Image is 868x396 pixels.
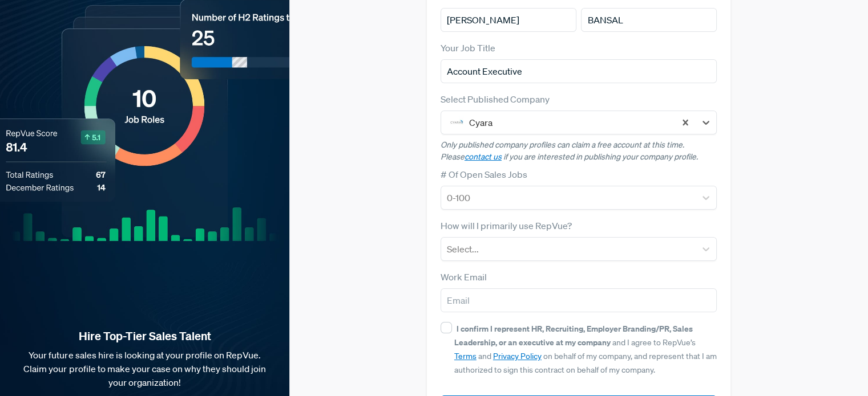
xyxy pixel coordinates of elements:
p: Your future sales hire is looking at your profile on RepVue. Claim your profile to make your case... [18,348,271,389]
label: Your Job Title [441,41,495,55]
label: # Of Open Sales Jobs [441,168,527,181]
span: and I agree to RepVue’s and on behalf of my company, and represent that I am authorized to sign t... [454,324,717,375]
strong: Hire Top-Tier Sales Talent [18,329,271,344]
input: First Name [441,8,576,32]
a: Privacy Policy [493,351,542,361]
input: Title [441,59,717,83]
strong: I confirm I represent HR, Recruiting, Employer Branding/PR, Sales Leadership, or an executive at ... [454,323,693,348]
a: Terms [454,351,477,361]
a: contact us [465,152,502,162]
img: Cyara [450,116,463,129]
input: Last Name [581,8,717,32]
input: Email [441,288,717,312]
label: Select Published Company [441,92,550,106]
p: Only published company profiles can claim a free account at this time. Please if you are interest... [441,139,717,163]
label: Work Email [441,270,487,284]
label: How will I primarily use RepVue? [441,219,572,232]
